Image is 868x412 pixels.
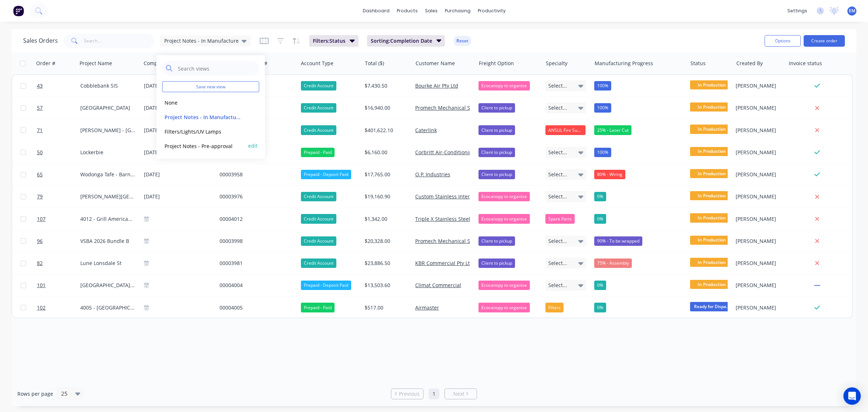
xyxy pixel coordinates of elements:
ul: Pagination [388,388,480,399]
button: Create order [804,35,845,47]
div: settings [784,5,811,16]
span: Select... [548,193,567,200]
div: 00004005 [220,304,292,311]
div: Credit Account [301,214,336,223]
span: In Production [690,236,733,245]
a: Custom Stainless Interiors [415,193,479,200]
div: Prepaid - Paid [301,148,335,157]
div: Credit Account [301,81,336,91]
span: Filters: Status [313,37,345,45]
a: 96 [37,230,80,252]
a: Corbritt Air-Conditioning Pty Ltd [415,149,493,156]
div: Client to pickup [478,103,515,113]
div: [PERSON_NAME] [736,193,780,200]
div: products [393,5,421,16]
button: Filters/Lights/UV Lamps [162,127,245,135]
button: Filters:Status [309,35,358,47]
input: Search views [177,61,256,76]
span: 107 [37,215,46,223]
div: Spare Parts [545,214,575,223]
span: In Production [690,102,733,112]
div: $7,430.50 [365,82,407,89]
div: 25% - Laser Cut [594,125,631,135]
input: Search... [84,34,154,48]
div: Specialty [546,60,567,67]
div: [PERSON_NAME] [736,104,780,112]
span: In Production [690,80,733,89]
div: [DATE] [144,170,214,179]
span: Rows per page [17,390,53,398]
div: Project Name [80,60,112,67]
a: Climat Commercial [415,282,461,289]
span: 102 [37,304,46,311]
div: productivity [474,5,509,16]
div: Order # [36,60,55,67]
div: 00003958 [220,171,292,178]
span: 79 [37,193,43,200]
div: Freight Option [479,60,514,67]
span: In Production [690,125,733,134]
div: 90% - To be wrapped [594,236,642,246]
div: [PERSON_NAME] [736,260,780,267]
div: Ecocanopy to organise [478,192,530,201]
div: [PERSON_NAME] - [GEOGRAPHIC_DATA] [80,127,135,134]
div: Client to pickup [478,170,515,179]
a: Previous page [391,390,423,398]
span: Project Notes - In Manufacture [164,37,239,45]
div: [PERSON_NAME] [736,282,780,289]
div: Client to pickup [478,258,515,268]
div: [PERSON_NAME] [736,215,780,223]
div: Manufacturing Progress [595,60,653,67]
a: Triple X Stainless Steel Pty Ltd [415,215,488,222]
img: Factory [13,5,24,16]
button: Project Notes - Pre-approval [162,142,245,150]
div: Lockerbie [80,149,135,156]
div: Credit Account [301,258,336,268]
span: 82 [37,260,43,267]
div: $19,160.90 [365,193,407,200]
span: 71 [37,127,43,134]
div: 4012 - Grill Americano [GEOGRAPHIC_DATA] - Perforated Panel [80,215,135,223]
div: purchasing [441,5,474,16]
button: Save new view [162,81,259,92]
div: [DATE] [144,81,214,91]
div: Credit Account [301,192,336,201]
div: 0% [594,192,606,201]
span: 50 [37,149,43,156]
span: Ready for Dispa... [690,302,733,311]
a: Next page [445,390,477,398]
div: 100% [594,81,611,91]
a: dashboard [359,5,393,16]
span: Select... [548,237,567,245]
span: Sorting: Completion Date [371,37,432,45]
div: [DATE] [144,104,214,113]
div: Created By [736,60,763,67]
span: In Production [690,169,733,178]
div: $6,160.00 [365,149,407,156]
div: [GEOGRAPHIC_DATA] [80,104,135,112]
button: None [162,98,245,106]
div: [PERSON_NAME] [736,149,780,156]
a: Caterlink [415,127,437,134]
div: $13,503.60 [365,282,407,289]
span: 101 [37,282,46,289]
span: Select... [548,149,567,156]
div: sales [421,5,441,16]
div: Open Intercom Messenger [843,387,861,405]
div: 100% [594,148,611,157]
div: $16,940.00 [365,104,407,112]
div: [PERSON_NAME] [736,82,780,89]
div: 0% [594,281,606,290]
div: Client to pickup [478,125,515,135]
span: Select... [548,171,567,178]
div: [DATE] [144,192,214,201]
span: Select... [548,82,567,89]
div: Prepaid - Paid [301,303,335,312]
span: Next [453,390,464,398]
div: ANSUL Fire Suppression [545,125,586,135]
div: Lune Lonsdale St [80,260,135,267]
span: In Production [690,147,733,156]
div: Prepaid - Deposit Paid [301,281,351,290]
span: Select... [548,104,567,112]
span: Select... [548,260,567,267]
